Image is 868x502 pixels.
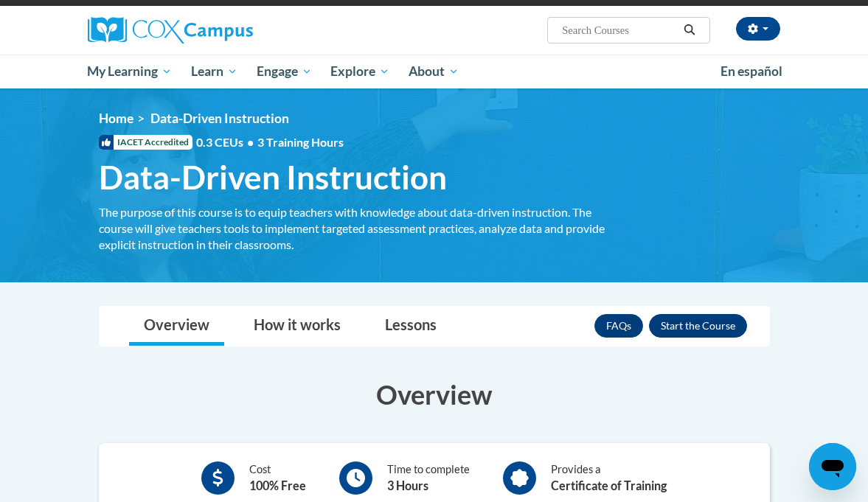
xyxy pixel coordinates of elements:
a: En español [711,56,792,87]
button: Account Settings [736,17,780,41]
span: My Learning [87,63,172,80]
a: Home [99,111,133,126]
span: Learn [191,63,237,80]
a: Cox Campus [88,17,304,43]
button: Search [678,21,701,39]
a: About [399,55,468,88]
a: Explore [321,55,399,88]
input: Search Courses [560,21,678,39]
img: Cox Campus [88,17,253,43]
iframe: Button to launch messaging window [809,443,856,490]
b: Certificate of Training [551,478,667,492]
span: Engage [257,63,312,80]
h3: Overview [99,376,770,413]
div: Main menu [77,55,792,88]
span: About [409,63,459,80]
span: 3 Training Hours [257,135,344,149]
b: 100% Free [249,478,306,492]
a: Lessons [370,307,451,346]
div: Time to complete [387,461,470,495]
b: 3 Hours [387,478,428,492]
a: How it works [239,307,355,346]
span: 0.3 CEUs [196,134,344,150]
div: Cost [249,461,306,495]
div: The purpose of this course is to equip teachers with knowledge about data-driven instruction. The... [99,204,608,253]
a: Overview [129,307,224,346]
span: IACET Accredited [99,135,192,150]
span: • [247,135,254,149]
span: Data-Driven Instruction [99,158,447,197]
span: Data-Driven Instruction [150,111,289,126]
div: Provides a [551,461,667,495]
a: FAQs [594,314,643,338]
a: My Learning [78,55,182,88]
button: Enroll [649,314,747,338]
a: Engage [247,55,322,88]
span: En español [721,63,782,79]
a: Learn [181,55,247,88]
span: Explore [330,63,389,80]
